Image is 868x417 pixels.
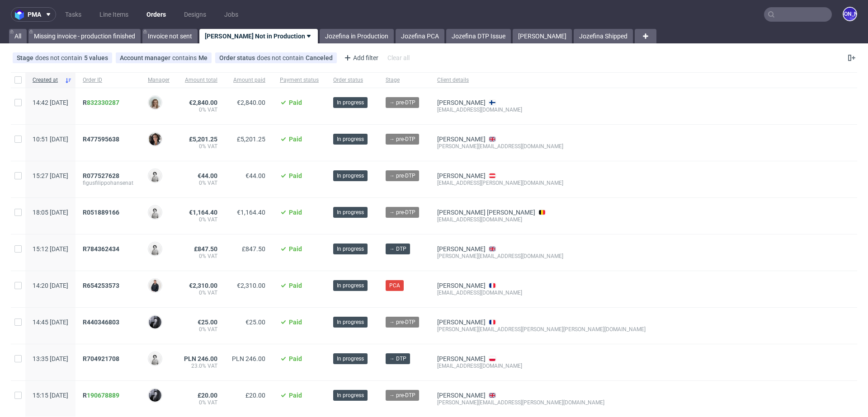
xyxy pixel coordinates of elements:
span: Account manager [120,54,172,61]
span: €2,840.00 [237,99,265,106]
a: R477595638 [83,136,121,143]
span: R440346803 [83,319,119,326]
span: 14:45 [DATE] [33,319,68,326]
a: R704921708 [83,355,121,362]
span: In progress [337,135,364,143]
div: [PERSON_NAME][EMAIL_ADDRESS][DOMAIN_NAME] [437,143,646,150]
span: £20.00 [198,392,217,399]
span: Stage [17,54,35,61]
a: R190678889 [83,392,121,399]
span: 0% VAT [184,143,217,150]
a: R051889166 [83,209,121,216]
span: Paid [289,282,302,289]
span: Amount paid [232,76,265,84]
span: €44.00 [245,172,265,179]
span: 14:20 [DATE] [33,282,68,289]
a: Jozefina Shipped [574,29,633,43]
a: Invoice not sent [142,29,198,43]
span: 14:42 [DATE] [33,99,68,106]
span: R [83,392,119,399]
span: 0% VAT [184,326,217,333]
a: All [9,29,27,43]
span: In progress [337,172,364,180]
span: does not contain [35,54,84,61]
span: €1,164.40 [189,209,217,216]
a: Missing invoice - production finished [28,29,141,43]
span: 0% VAT [184,399,217,406]
div: Canceled [306,54,333,61]
div: Me [198,54,208,61]
a: Jobs [219,7,244,22]
a: Jozefina PCA [396,29,444,43]
a: Designs [179,7,212,22]
span: PCA [389,281,400,290]
span: €2,310.00 [189,282,217,289]
span: 15:12 [DATE] [33,245,68,253]
span: → pre-DTP [389,391,415,399]
a: R832330287 [83,99,121,106]
span: €25.00 [198,319,217,326]
span: €2,310.00 [237,282,265,289]
div: [EMAIL_ADDRESS][DOMAIN_NAME] [437,289,646,296]
span: £847.50 [194,245,217,253]
a: [PERSON_NAME] Not in Production [199,29,318,43]
a: [PERSON_NAME] [437,136,486,143]
span: Client details [437,76,646,84]
img: Philippe Dubuy [149,316,161,328]
a: Orders [141,7,171,22]
img: Moreno Martinez Cristina [149,133,161,145]
span: Paid [289,136,302,143]
span: → pre-DTP [389,135,415,143]
span: Paid [289,319,302,326]
a: R654253573 [83,282,121,289]
a: Tasks [60,7,87,22]
img: logo [15,9,28,20]
figcaption: [PERSON_NAME] [844,8,856,20]
span: Manager [148,76,170,84]
img: Dudek Mariola [149,206,161,219]
a: [PERSON_NAME] [513,29,572,43]
a: R784362434 [83,245,121,253]
span: Payment status [280,76,319,84]
div: Clear all [386,52,411,64]
span: 0% VAT [184,253,217,260]
span: → DTP [389,245,406,253]
span: contains [172,54,198,61]
span: → pre-DTP [389,172,415,180]
span: 13:35 [DATE] [33,355,68,362]
span: does not contain [257,54,306,61]
span: → pre-DTP [389,208,415,216]
a: R077527628 [83,172,121,179]
span: 0% VAT [184,289,217,296]
a: [PERSON_NAME] [437,392,486,399]
a: R440346803 [83,319,121,326]
div: [PERSON_NAME][EMAIL_ADDRESS][DOMAIN_NAME] [437,253,646,260]
span: £5,201.25 [237,136,265,143]
span: Created at [33,76,61,84]
span: 18:05 [DATE] [33,209,68,216]
a: [PERSON_NAME] [437,245,486,253]
img: Dudek Mariola [149,243,161,255]
a: 190678889 [87,392,119,399]
span: → pre-DTP [389,98,415,107]
span: In progress [337,208,364,216]
span: 0% VAT [184,216,217,223]
span: → pre-DTP [389,318,415,326]
span: R [83,99,119,106]
span: PLN 246.00 [232,355,265,362]
span: 23.0% VAT [184,362,217,370]
span: Order status [333,76,371,84]
button: pma [11,7,56,22]
span: R784362434 [83,245,119,253]
span: €2,840.00 [189,99,217,106]
span: R654253573 [83,282,119,289]
span: Paid [289,172,302,179]
span: £5,201.25 [189,136,217,143]
span: Paid [289,99,302,106]
a: [PERSON_NAME] [437,282,486,289]
div: [EMAIL_ADDRESS][DOMAIN_NAME] [437,216,646,223]
span: £20.00 [245,392,265,399]
div: [EMAIL_ADDRESS][DOMAIN_NAME] [437,362,646,370]
span: 15:27 [DATE] [33,172,68,179]
span: Stage [386,76,423,84]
